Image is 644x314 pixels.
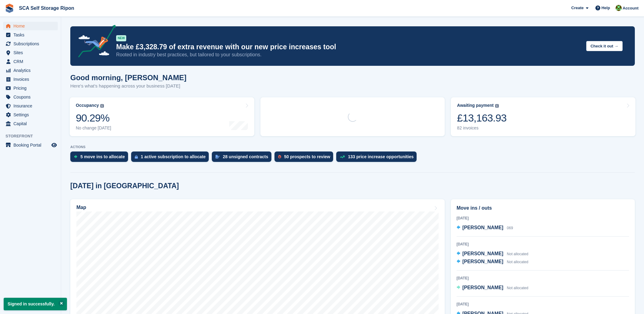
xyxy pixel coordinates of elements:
[13,31,50,39] span: Tasks
[141,154,206,159] div: 1 active subscription to allocate
[284,154,330,159] div: 50 prospects to review
[13,75,50,84] span: Invoices
[457,103,494,108] div: Awaiting payment
[3,75,58,84] a: menu
[13,48,50,57] span: Sites
[3,110,58,119] a: menu
[616,5,622,11] img: Kelly Neesham
[462,259,503,264] span: [PERSON_NAME]
[3,102,58,110] a: menu
[116,43,581,51] p: Make £3,328.79 of extra revenue with our new price increases tool
[70,151,131,165] a: 5 move ins to allocate
[131,151,212,165] a: 1 active subscription to allocate
[457,301,629,307] div: [DATE]
[70,182,179,190] h2: [DATE] in [GEOGRAPHIC_DATA]
[495,104,499,108] img: icon-info-grey-7440780725fd019a000dd9b08b2336e03edf1995a4989e88bcd33f0948082b44.svg
[116,35,126,41] div: NEW
[223,154,268,159] div: 28 unsigned contracts
[5,4,14,13] img: stora-icon-8386f47178a22dfd0bd8f6a31ec36ba5ce8667c1dd55bd0f319d3a0aa187defe.svg
[215,155,220,159] img: contract_signature_icon-13c848040528278c33f63329250d36e43548de30e8caae1d1a13099fd9432cc5.svg
[571,5,583,11] span: Create
[70,145,635,149] p: ACTIONS
[3,22,58,30] a: menu
[70,97,254,136] a: Occupancy 90.29% No change [DATE]
[3,119,58,128] a: menu
[13,119,50,128] span: Capital
[13,84,50,92] span: Pricing
[76,125,111,131] div: No change [DATE]
[457,215,629,221] div: [DATE]
[457,275,629,281] div: [DATE]
[507,252,528,256] span: Not allocated
[13,22,50,30] span: Home
[13,141,50,149] span: Booking Portal
[348,154,414,159] div: 133 price increase opportunities
[336,151,420,165] a: 133 price increase opportunities
[451,97,635,136] a: Awaiting payment £13,163.93 82 invoices
[6,133,61,139] span: Storefront
[76,103,99,108] div: Occupancy
[3,39,58,48] a: menu
[13,57,50,66] span: CRM
[70,83,186,90] p: Here's what's happening across your business [DATE]
[73,25,116,60] img: price-adjustments-announcement-icon-8257ccfd72463d97f412b2fc003d46551f7dbcb40ab6d574587a9cd5c0d94...
[457,258,528,266] a: [PERSON_NAME] Not allocated
[586,41,623,51] button: Check it out →
[623,5,638,11] span: Account
[76,112,111,124] div: 90.29%
[4,298,67,310] p: Signed in successfully.
[13,66,50,75] span: Analytics
[74,155,77,159] img: move_ins_to_allocate_icon-fdf77a2bb77ea45bf5b3d319d69a93e2d87916cf1d5bf7949dd705db3b84f3ca.svg
[457,125,506,131] div: 82 invoices
[457,204,629,212] h2: Move ins / outs
[76,205,86,210] h2: Map
[17,3,77,13] a: SCA Self Storage Ripon
[462,285,503,290] span: [PERSON_NAME]
[3,48,58,57] a: menu
[507,286,528,290] span: Not allocated
[457,250,528,258] a: [PERSON_NAME] Not allocated
[135,155,138,159] img: active_subscription_to_allocate_icon-d502201f5373d7db506a760aba3b589e785aa758c864c3986d89f69b8ff3...
[462,225,503,230] span: [PERSON_NAME]
[274,151,337,165] a: 50 prospects to review
[3,93,58,101] a: menu
[13,110,50,119] span: Settings
[602,5,610,11] span: Help
[3,66,58,75] a: menu
[13,93,50,101] span: Coupons
[13,39,50,48] span: Subscriptions
[457,112,506,124] div: £13,163.93
[212,151,274,165] a: 28 unsigned contracts
[457,284,528,292] a: [PERSON_NAME] Not allocated
[3,57,58,66] a: menu
[80,154,125,159] div: 5 move ins to allocate
[507,260,528,264] span: Not allocated
[100,104,104,108] img: icon-info-grey-7440780725fd019a000dd9b08b2336e03edf1995a4989e88bcd33f0948082b44.svg
[278,155,281,159] img: prospect-51fa495bee0391a8d652442698ab0144808aea92771e9ea1ae160a38d050c398.svg
[13,102,50,110] span: Insurance
[70,73,186,82] h1: Good morning, [PERSON_NAME]
[507,226,513,230] span: 069
[3,84,58,92] a: menu
[50,141,58,149] a: Preview store
[3,31,58,39] a: menu
[116,51,581,58] p: Rooted in industry best practices, but tailored to your subscriptions.
[340,155,345,158] img: price_increase_opportunities-93ffe204e8149a01c8c9dc8f82e8f89637d9d84a8eef4429ea346261dce0b2c0.svg
[3,141,58,149] a: menu
[457,224,513,232] a: [PERSON_NAME] 069
[462,251,503,256] span: [PERSON_NAME]
[457,241,629,247] div: [DATE]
